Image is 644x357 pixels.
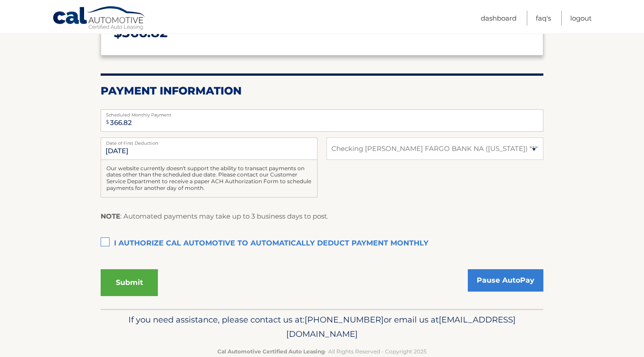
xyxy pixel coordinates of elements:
[101,269,158,296] button: Submit
[101,138,318,160] input: Payment Date
[106,347,538,356] p: - All Rights Reserved - Copyright 2025
[52,6,146,32] a: Cal Automotive
[101,212,120,220] strong: NOTE
[101,109,543,132] input: Payment Amount
[122,24,168,41] span: 366.82
[570,11,592,26] a: Logout
[536,11,551,26] a: FAQ's
[101,138,318,145] label: Date of First Deduction
[101,109,543,116] label: Scheduled Monthly Payment
[286,314,516,339] span: [EMAIL_ADDRESS][DOMAIN_NAME]
[101,160,318,198] div: Our website currently doesn't support the ability to transact payments on dates other than the sc...
[103,112,112,132] span: $
[106,313,538,341] p: If you need assistance, please contact us at: or email us at
[468,269,543,292] a: Pause AutoPay
[305,314,384,325] span: [PHONE_NUMBER]
[101,211,328,222] p: : Automated payments may take up to 3 business days to post.
[101,235,543,253] label: I authorize cal automotive to automatically deduct payment monthly
[101,84,543,98] h2: Payment Information
[481,11,517,26] a: Dashboard
[217,348,325,355] strong: Cal Automotive Certified Auto Leasing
